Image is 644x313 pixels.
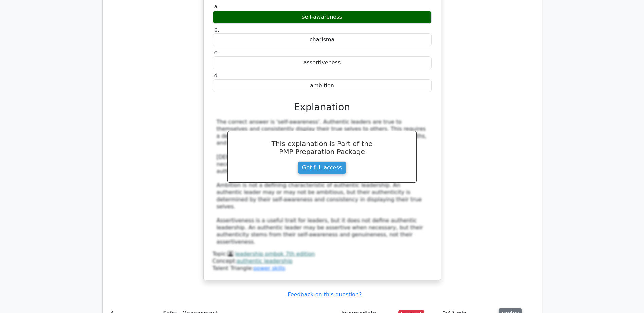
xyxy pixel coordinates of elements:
div: The correct answer is 'self-awareness'. Authentic leaders are true to themselves and consistently... [217,119,428,245]
a: Get full access [298,161,346,174]
span: d. [214,72,219,79]
a: Feedback on this question? [288,291,362,298]
div: Concept: [213,258,432,265]
div: self-awareness [213,11,432,24]
div: charisma [213,33,432,46]
div: Talent Triangle: [213,251,432,272]
span: c. [214,49,219,56]
a: leadership pmbok 7th edition [235,251,315,257]
h3: Explanation [217,102,428,113]
div: ambition [213,79,432,92]
a: power skills [253,265,285,271]
a: authentic leadership [237,258,293,264]
span: a. [214,3,219,10]
div: assertiveness [213,56,432,69]
div: Topic: [213,251,432,258]
span: b. [214,26,219,33]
